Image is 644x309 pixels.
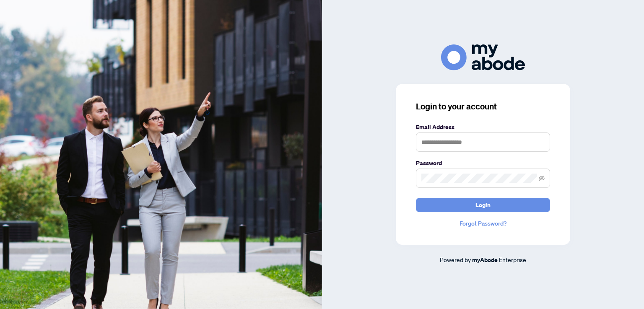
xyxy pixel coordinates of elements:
a: myAbode [472,255,498,265]
label: Email Address [416,122,550,132]
img: ma-logo [441,44,525,70]
h3: Login to your account [416,101,550,112]
label: Password [416,158,550,168]
a: Forgot Password? [416,219,550,228]
span: Enterprise [499,256,526,263]
span: Login [475,198,491,212]
span: Powered by [440,256,471,263]
button: Login [416,198,550,212]
span: eye-invisible [539,175,545,181]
